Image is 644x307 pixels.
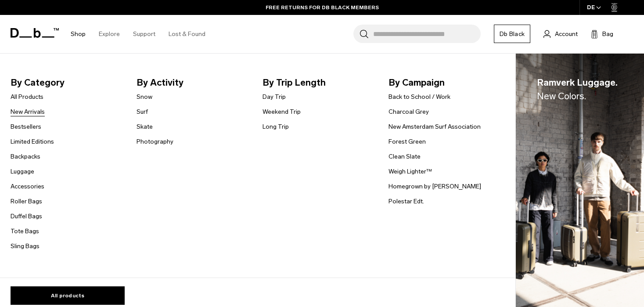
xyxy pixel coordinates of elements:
a: Surf [137,107,148,116]
a: Db Black [494,25,530,43]
a: Sling Bags [11,242,40,251]
a: Forest Green [389,137,426,146]
span: New Colors. [537,90,586,101]
a: Back to School / Work [389,92,450,101]
span: Account [555,29,578,39]
span: By Campaign [389,76,500,90]
a: Homegrown by [PERSON_NAME] [389,182,481,191]
a: FREE RETURNS FOR DB BLACK MEMBERS [266,4,379,11]
a: Accessories [11,182,44,191]
a: Lost & Found [169,18,205,50]
a: All Products [11,92,43,101]
span: By Category [11,76,122,90]
a: Charcoal Grey [389,107,429,116]
a: Polestar Edt. [389,197,424,206]
a: Explore [99,18,120,50]
a: Weekend Trip [263,107,301,116]
a: Backpacks [11,152,40,161]
a: Skate [137,122,153,131]
nav: Main Navigation [64,15,212,53]
span: By Activity [137,76,248,90]
a: Weigh Lighter™ [389,167,432,176]
span: Bag [602,29,613,39]
a: New Arrivals [11,107,45,116]
a: Tote Bags [11,227,39,236]
a: Account [543,29,578,39]
a: Long Trip [263,122,289,131]
a: Luggage [11,167,34,176]
a: Day Trip [263,92,286,101]
a: Snow [137,92,152,101]
button: Bag [591,29,613,39]
a: Photography [137,137,173,146]
span: Ramverk Luggage. [537,76,618,103]
a: New Amsterdam Surf Association [389,122,481,131]
span: By Trip Length [263,76,374,90]
a: Support [133,18,155,50]
a: Shop [71,18,86,50]
a: Duffel Bags [11,212,42,221]
a: All products [11,286,125,305]
a: Limited Editions [11,137,54,146]
a: Roller Bags [11,197,42,206]
a: Clean Slate [389,152,421,161]
a: Bestsellers [11,122,41,131]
